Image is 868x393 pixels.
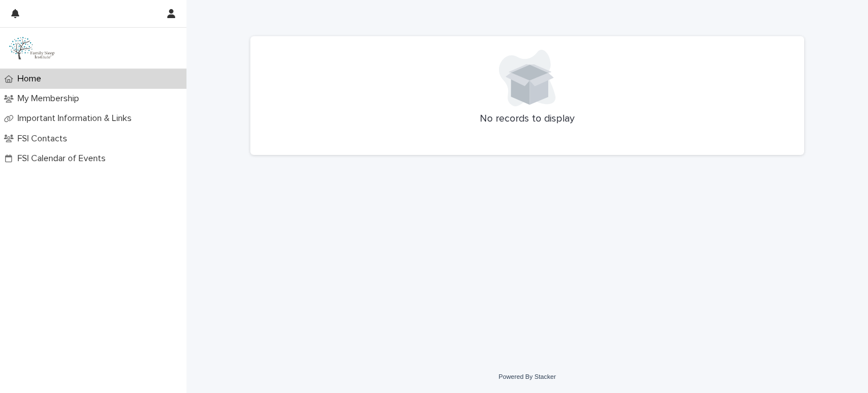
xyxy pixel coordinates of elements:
[13,113,141,124] p: Important Information & Links
[498,373,555,380] a: Powered By Stacker
[13,153,115,164] p: FSI Calendar of Events
[13,133,76,144] p: FSI Contacts
[264,113,791,126] p: No records to display
[9,37,57,59] img: clDnsA1tTUSw9F1EQwrE
[13,74,50,84] p: Home
[13,93,88,104] p: My Membership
